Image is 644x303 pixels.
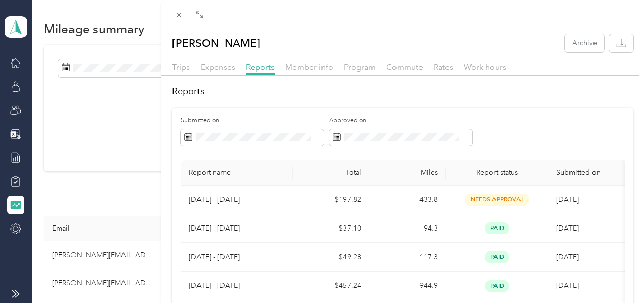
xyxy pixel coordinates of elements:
p: [DATE] - [DATE] [189,251,285,263]
span: Work hours [464,62,506,72]
td: 944.9 [369,272,446,300]
p: [DATE] - [DATE] [189,194,285,206]
span: Rates [434,62,453,72]
label: Approved on [329,116,472,125]
span: Commute [386,62,423,72]
td: $197.82 [293,186,369,214]
span: [DATE] [556,195,579,204]
th: Report name [181,160,293,186]
span: paid [485,280,509,292]
p: [PERSON_NAME] [172,34,260,52]
span: needs approval [465,194,529,206]
span: Report status [454,168,540,177]
span: Expenses [201,62,235,72]
iframe: Everlance-gr Chat Button Frame [587,246,644,303]
span: Reports [246,62,275,72]
span: paid [485,222,509,234]
span: Program [344,62,376,72]
td: $457.24 [293,272,369,300]
label: Submitted on [181,116,324,125]
td: $49.28 [293,243,369,271]
div: Total [301,168,361,177]
span: [DATE] [556,224,579,233]
td: $37.10 [293,214,369,243]
span: paid [485,251,509,263]
span: [DATE] [556,281,579,290]
h2: Reports [172,85,634,98]
td: 117.3 [369,243,446,271]
button: Archive [565,34,604,52]
p: [DATE] - [DATE] [189,223,285,234]
td: 433.8 [369,186,446,214]
span: Trips [172,62,190,72]
div: Miles [378,168,438,177]
th: Submitted on [548,160,625,186]
td: 94.3 [369,214,446,243]
span: [DATE] [556,252,579,261]
p: [DATE] - [DATE] [189,280,285,291]
span: Member info [285,62,333,72]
